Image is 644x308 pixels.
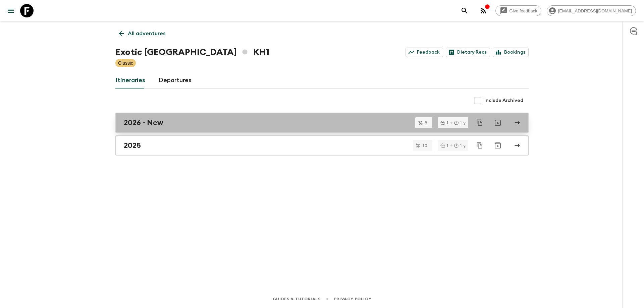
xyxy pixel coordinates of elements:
a: Itineraries [115,72,145,88]
span: 8 [421,121,431,125]
h2: 2026 - New [124,118,163,127]
span: 10 [418,143,431,148]
a: Bookings [493,48,529,57]
a: Departures [159,72,192,88]
a: 2026 - New [115,113,529,133]
button: search adventures [458,4,471,17]
button: Archive [491,139,504,152]
a: Privacy Policy [334,295,371,303]
h2: 2025 [124,141,141,150]
span: Include Archived [484,97,523,104]
a: Feedback [406,48,443,57]
span: [EMAIL_ADDRESS][DOMAIN_NAME] [554,8,636,13]
button: menu [4,4,17,17]
div: 1 y [454,121,466,125]
a: 2025 [115,135,529,156]
p: All adventures [128,29,165,38]
button: Duplicate [474,117,486,129]
div: 1 [440,121,448,125]
button: Duplicate [474,139,486,151]
button: Archive [491,116,504,129]
div: [EMAIL_ADDRESS][DOMAIN_NAME] [547,5,636,16]
a: All adventures [115,27,169,40]
span: Give feedback [506,8,541,13]
p: Classic [118,60,133,66]
a: Give feedback [495,5,541,16]
div: 1 y [454,143,466,148]
a: Guides & Tutorials [273,295,321,303]
h1: Exotic [GEOGRAPHIC_DATA] KH1 [115,46,269,59]
a: Dietary Reqs [446,48,490,57]
div: 1 [440,143,448,148]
